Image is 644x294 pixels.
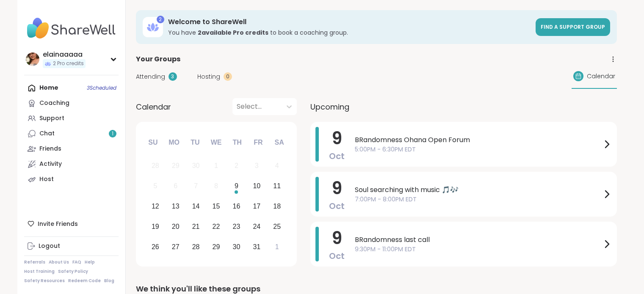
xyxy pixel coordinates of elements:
a: Redeem Code [68,278,101,284]
div: Choose Friday, October 31st, 2025 [248,238,266,256]
div: Choose Tuesday, October 28th, 2025 [187,238,205,256]
span: 9 [332,176,342,200]
img: ShareWell Nav Logo [24,14,119,43]
span: Find a support group [541,23,605,30]
div: 23 [233,221,240,232]
a: Support [24,111,119,126]
div: Choose Monday, October 13th, 2025 [166,198,185,216]
div: Su [144,133,162,152]
div: Choose Wednesday, October 22nd, 2025 [207,217,225,236]
div: Choose Thursday, October 23rd, 2025 [227,217,246,236]
div: 29 [213,241,220,253]
div: 18 [273,201,281,212]
div: 29 [172,160,180,171]
div: 2 [157,16,164,23]
div: Choose Wednesday, October 15th, 2025 [207,198,225,216]
div: elainaaaaa [43,50,86,59]
span: Attending [136,72,165,81]
div: We [207,133,225,152]
div: Choose Wednesday, October 29th, 2025 [207,238,225,256]
div: Choose Friday, October 10th, 2025 [248,177,266,195]
div: Chat [39,129,55,138]
img: elainaaaaa [26,52,39,66]
div: Choose Sunday, October 12th, 2025 [146,198,165,216]
div: 28 [192,241,200,253]
div: Choose Sunday, October 26th, 2025 [146,238,165,256]
div: Choose Tuesday, October 14th, 2025 [187,198,205,216]
a: Host [24,172,119,187]
div: month 2025-10 [145,156,287,257]
div: Not available Tuesday, October 7th, 2025 [187,177,205,195]
div: Not available Saturday, October 4th, 2025 [268,157,286,175]
div: Not available Friday, October 3rd, 2025 [248,157,266,175]
a: FAQ [72,259,81,265]
span: Oct [329,200,345,212]
span: 9:30PM - 11:00PM EDT [355,245,602,254]
span: 9 [332,226,342,250]
div: 8 [214,180,218,192]
h3: Welcome to ShareWell [168,17,531,27]
div: Not available Wednesday, October 8th, 2025 [207,177,225,195]
div: Th [228,133,246,152]
div: 30 [233,241,240,253]
div: 15 [213,201,220,212]
div: Choose Thursday, October 16th, 2025 [227,198,246,216]
span: Calendar [136,101,171,113]
div: 14 [192,201,200,212]
span: Your Groups [136,54,180,64]
div: Fr [249,133,268,152]
div: 26 [152,241,159,253]
div: Mo [165,133,183,152]
div: 10 [253,180,260,192]
div: Choose Monday, October 20th, 2025 [166,217,185,236]
div: Choose Saturday, November 1st, 2025 [268,238,286,256]
span: BRandomness Ohana Open Forum [355,135,602,145]
div: Choose Thursday, October 30th, 2025 [227,238,246,256]
a: Activity [24,157,119,172]
div: 19 [152,221,159,232]
div: 6 [174,180,177,192]
div: Not available Monday, September 29th, 2025 [166,157,185,175]
b: 2 available Pro credit s [198,28,268,37]
span: BRandomness last call [355,235,602,245]
div: 12 [152,201,159,212]
div: Tu [186,133,205,152]
div: 17 [253,201,260,212]
div: Invite Friends [24,216,119,231]
div: Not available Sunday, October 5th, 2025 [146,177,165,195]
div: Coaching [39,99,69,107]
a: Blog [104,278,114,284]
div: 5 [153,180,157,192]
div: 21 [192,221,200,232]
div: Choose Thursday, October 9th, 2025 [227,177,246,195]
div: 20 [172,221,180,232]
div: 3 [169,72,177,81]
div: 30 [192,160,200,171]
div: 2 [235,160,238,171]
div: 0 [224,72,232,81]
span: 7:00PM - 8:00PM EDT [355,195,602,204]
span: Calendar [587,72,615,81]
span: 1 [112,130,113,137]
a: About Us [49,259,69,265]
a: Friends [24,141,119,157]
span: Hosting [197,72,220,81]
div: Sa [270,133,288,152]
span: Upcoming [310,101,349,113]
div: 24 [253,221,260,232]
div: Choose Friday, October 24th, 2025 [248,217,266,236]
a: Logout [24,239,119,254]
a: Coaching [24,96,119,111]
a: Safety Resources [24,278,65,284]
div: Choose Sunday, October 19th, 2025 [146,217,165,236]
div: Choose Saturday, October 18th, 2025 [268,198,286,216]
div: Choose Monday, October 27th, 2025 [166,238,185,256]
h3: You have to book a coaching group. [168,28,531,37]
div: 13 [172,201,180,212]
div: 4 [275,160,279,171]
div: 1 [275,241,279,253]
span: Soul searching with music 🎵🎶 [355,185,602,195]
div: Host [39,175,54,184]
div: 16 [233,201,240,212]
div: Not available Tuesday, September 30th, 2025 [187,157,205,175]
